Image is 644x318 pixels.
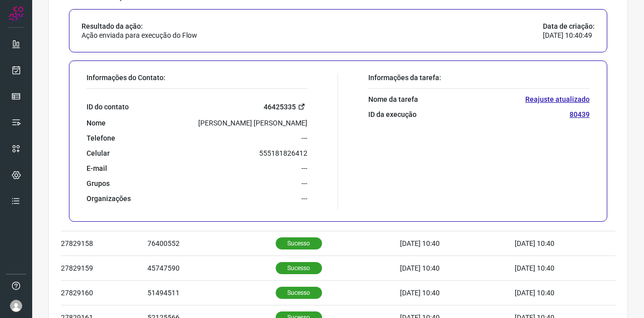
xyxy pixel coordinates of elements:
p: 555181826412 [259,149,307,158]
td: 45747590 [147,256,276,281]
p: Organizações [87,194,131,203]
p: Data de criação: [543,22,595,31]
p: Informações da tarefa: [368,73,590,82]
p: [DATE] 10:40:49 [543,31,595,40]
p: Ação enviada para execução do Flow [82,31,197,40]
img: Logo [9,6,24,21]
td: 27829160 [61,281,147,305]
p: Reajuste atualizado [525,95,590,104]
td: 27829159 [61,256,147,281]
p: ID da execução [368,110,417,119]
td: [DATE] 10:40 [515,281,585,305]
p: E-mail [87,164,107,173]
img: avatar-user-boy.jpg [10,300,22,312]
p: --- [301,134,307,143]
p: ID do contato [87,102,129,111]
td: 51494511 [147,281,276,305]
p: Informações do Contato: [87,73,307,82]
p: Nome [87,118,106,128]
p: 80439 [570,110,590,119]
td: 76400552 [147,231,276,256]
p: Celular [87,149,110,158]
a: 46425335 [264,101,307,112]
p: Sucesso [276,287,322,299]
p: Grupos [87,179,110,188]
td: [DATE] 10:40 [400,281,515,305]
td: [DATE] 10:40 [515,256,585,281]
td: [DATE] 10:40 [400,256,515,281]
p: --- [301,194,307,203]
p: Resultado da ação: [82,22,197,31]
p: Sucesso [276,237,322,249]
td: 27829158 [61,231,147,256]
p: Nome da tarefa [368,95,418,104]
p: --- [301,164,307,173]
p: Sucesso [276,262,322,274]
p: [PERSON_NAME] [PERSON_NAME] [198,118,307,128]
p: --- [301,179,307,188]
td: [DATE] 10:40 [400,231,515,256]
p: Telefone [87,134,115,143]
td: [DATE] 10:40 [515,231,585,256]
